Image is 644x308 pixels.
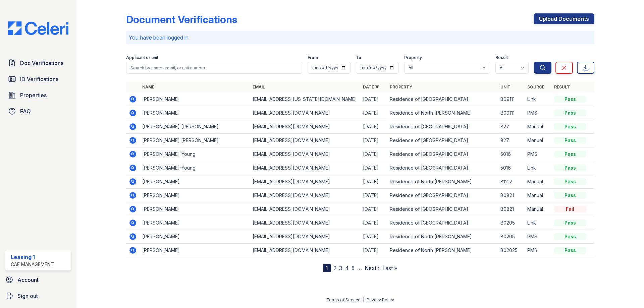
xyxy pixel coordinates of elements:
[140,93,250,106] td: [PERSON_NAME]
[495,55,508,60] label: Result
[554,96,586,103] div: Pass
[11,261,54,268] div: CAF Management
[250,93,360,106] td: [EMAIL_ADDRESS][US_STATE][DOMAIN_NAME]
[360,175,387,189] td: [DATE]
[360,120,387,134] td: [DATE]
[498,106,525,120] td: B09111
[3,273,74,287] a: Account
[500,84,511,89] a: Unit
[387,244,497,257] td: Residence of North [PERSON_NAME]
[382,265,397,271] a: Last »
[126,13,237,25] div: Document Verifications
[554,206,586,212] div: Fail
[11,253,54,261] div: Leasing 1
[498,161,525,175] td: 5016
[129,34,592,42] p: You have been logged in
[387,106,497,120] td: Residence of North [PERSON_NAME]
[360,106,387,120] td: [DATE]
[250,216,360,230] td: [EMAIL_ADDRESS][DOMAIN_NAME]
[525,93,551,106] td: Link
[360,244,387,257] td: [DATE]
[360,230,387,244] td: [DATE]
[498,134,525,147] td: 827
[140,216,250,230] td: [PERSON_NAME]
[387,230,497,244] td: Residence of North [PERSON_NAME]
[140,230,250,244] td: [PERSON_NAME]
[140,175,250,189] td: [PERSON_NAME]
[345,265,349,271] a: 4
[365,265,380,271] a: Next ›
[554,110,586,116] div: Pass
[140,161,250,175] td: [PERSON_NAME]-Young
[525,244,551,257] td: PMS
[498,175,525,189] td: B1212
[387,189,497,202] td: Residence of [GEOGRAPHIC_DATA]
[498,244,525,257] td: B02025
[323,264,331,272] div: 1
[5,56,71,70] a: Doc Verifications
[360,216,387,230] td: [DATE]
[498,93,525,106] td: B09111
[140,244,250,257] td: [PERSON_NAME]
[5,105,71,118] a: FAQ
[360,161,387,175] td: [DATE]
[387,175,497,189] td: Residence of North [PERSON_NAME]
[525,147,551,161] td: PMS
[3,289,74,303] button: Sign out
[333,265,336,271] a: 2
[326,297,361,302] a: Terms of Service
[360,93,387,106] td: [DATE]
[140,120,250,134] td: [PERSON_NAME] [PERSON_NAME]
[554,165,586,171] div: Pass
[140,106,250,120] td: [PERSON_NAME]
[250,230,360,244] td: [EMAIL_ADDRESS][DOMAIN_NAME]
[387,216,497,230] td: Residence of [GEOGRAPHIC_DATA]
[250,120,360,134] td: [EMAIL_ADDRESS][DOMAIN_NAME]
[498,189,525,202] td: B0821
[387,134,497,147] td: Residence of [GEOGRAPHIC_DATA]
[525,230,551,244] td: PMS
[554,137,586,144] div: Pass
[498,120,525,134] td: 827
[360,189,387,202] td: [DATE]
[387,202,497,216] td: Residence of [GEOGRAPHIC_DATA]
[498,202,525,216] td: B0821
[390,84,412,89] a: Property
[250,189,360,202] td: [EMAIL_ADDRESS][DOMAIN_NAME]
[527,84,544,89] a: Source
[525,216,551,230] td: Link
[498,147,525,161] td: 5016
[360,147,387,161] td: [DATE]
[554,123,586,130] div: Pass
[308,55,318,60] label: From
[525,189,551,202] td: Manual
[250,244,360,257] td: [EMAIL_ADDRESS][DOMAIN_NAME]
[140,147,250,161] td: [PERSON_NAME]-Young
[20,59,63,67] span: Doc Verifications
[554,247,586,254] div: Pass
[140,189,250,202] td: [PERSON_NAME]
[554,220,586,226] div: Pass
[126,62,302,74] input: Search by name, email, or unit number
[554,151,586,158] div: Pass
[352,265,355,271] a: 5
[250,134,360,147] td: [EMAIL_ADDRESS][DOMAIN_NAME]
[20,91,47,99] span: Properties
[525,120,551,134] td: Manual
[20,107,31,115] span: FAQ
[367,297,394,302] a: Privacy Policy
[5,72,71,86] a: ID Verifications
[140,134,250,147] td: [PERSON_NAME] [PERSON_NAME]
[387,93,497,106] td: Residence of [GEOGRAPHIC_DATA]
[554,233,586,240] div: Pass
[17,292,38,300] span: Sign out
[525,106,551,120] td: PMS
[534,13,594,24] a: Upload Documents
[525,202,551,216] td: Manual
[250,161,360,175] td: [EMAIL_ADDRESS][DOMAIN_NAME]
[356,55,361,60] label: To
[525,161,551,175] td: Link
[17,276,39,284] span: Account
[5,88,71,102] a: Properties
[3,21,74,35] img: CE_Logo_Blue-a8612792a0a2168367f1c8372b55b34899dd931a85d93a1a3d3e32e68fde9ad4.png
